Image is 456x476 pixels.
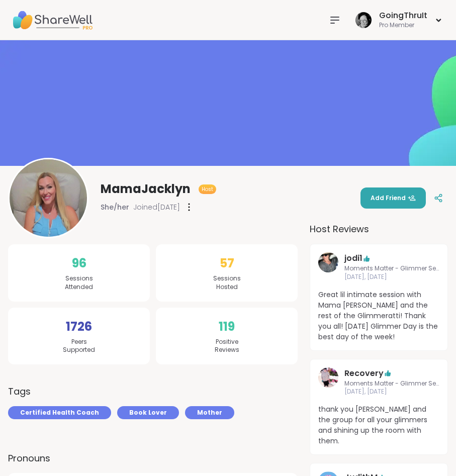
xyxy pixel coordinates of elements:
span: thank you [PERSON_NAME] and the group for all your glimmers and shining up the room with them. [318,404,439,446]
span: 119 [219,318,235,336]
a: jodi1 [344,252,362,264]
a: jodi1 [318,252,338,281]
span: 96 [72,254,86,272]
span: Peers Supported [63,338,95,355]
span: 57 [220,254,234,272]
h3: Tags [8,385,31,398]
span: Certified Health Coach [20,408,99,417]
span: MamaJacklyn [101,181,191,197]
div: Pro Member [379,21,427,30]
a: Recovery [318,367,338,397]
img: ShareWell Nav Logo [12,3,93,38]
div: GoingThruIt [379,10,427,21]
span: Moments Matter - Glimmer Session ✨ [344,264,439,273]
span: Great lil intimate session with Mama [PERSON_NAME] and the rest of the Glimmeratti! Thank you all... [318,290,439,342]
span: Mother [197,408,222,417]
span: [DATE], [DATE] [344,273,439,281]
span: Add Friend [371,194,416,203]
img: GoingThruIt [355,12,372,28]
span: 1726 [66,318,92,336]
span: [DATE], [DATE] [344,388,439,396]
img: Recovery [318,367,338,388]
span: Sessions Hosted [213,274,241,292]
a: Recovery [344,367,384,379]
span: Joined [DATE] [133,202,180,212]
img: MamaJacklyn [10,159,87,237]
label: Pronouns [8,451,298,465]
span: Sessions Attended [65,274,93,292]
img: jodi1 [318,252,338,272]
span: Book Lover [129,408,167,417]
span: She/her [101,202,129,212]
span: Moments Matter - Glimmer Session ✨ [344,379,439,388]
span: Positive Reviews [215,338,239,355]
span: Host [202,185,213,193]
button: Add Friend [360,187,426,209]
